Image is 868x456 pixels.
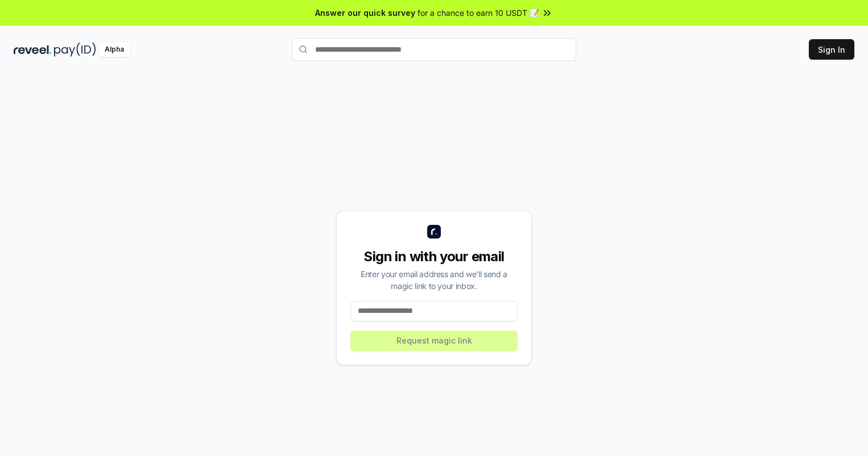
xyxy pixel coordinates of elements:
img: pay_id [54,43,96,57]
div: Sign in with your email [350,248,518,266]
span: for a chance to earn 10 USDT 📝 [418,7,539,19]
div: Enter your email address and we’ll send a magic link to your inbox. [350,268,518,292]
img: logo_small [427,225,441,239]
span: Answer our quick survey [315,7,415,19]
img: reveel_dark [14,43,52,57]
div: Alpha [98,43,130,57]
button: Sign In [809,39,854,60]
